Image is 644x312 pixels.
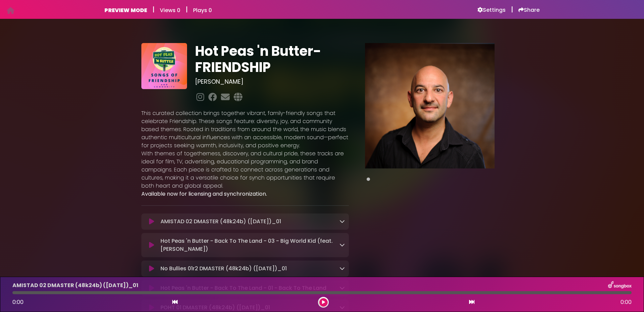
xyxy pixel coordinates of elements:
span: 0:00 [12,298,24,306]
h5: | [186,5,188,13]
span: 0:00 [620,298,632,306]
strong: Available now for licensing and synchronization. [141,190,267,198]
p: AMISTAD 02 DMASTER (48k24b) ([DATE])_01 [160,218,281,226]
h1: Hot Peas 'n Butter-FRIENDSHIP [195,43,349,75]
h5: | [152,5,154,13]
h6: Plays 0 [193,7,212,13]
a: Settings [477,7,506,13]
p: With themes of togetherness, discovery, and cultural pride, these tracks are ideal for film, TV, ... [141,150,349,190]
h6: Views 0 [160,7,180,13]
img: Nb2V0oDsR8KyoFhcTmwg [141,43,187,89]
img: Main Media [365,43,495,168]
h3: [PERSON_NAME] [195,78,349,85]
p: Hot Peas 'n Butter - Back To The Land - 03 - Big World Kid (feat. [PERSON_NAME]) [160,237,339,253]
img: songbox-logo-white.png [608,281,632,290]
p: AMISTAD 02 DMASTER (48k24b) ([DATE])_01 [12,281,138,289]
p: No Bullies 01r2 DMASTER (48k24b) ([DATE])_01 [160,265,287,273]
h6: PREVIEW MODE [104,7,147,13]
h5: | [511,5,513,13]
a: Share [518,7,540,13]
p: This curated collection brings together vibrant, family-friendly songs that celebrate Friendship.... [141,109,349,150]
